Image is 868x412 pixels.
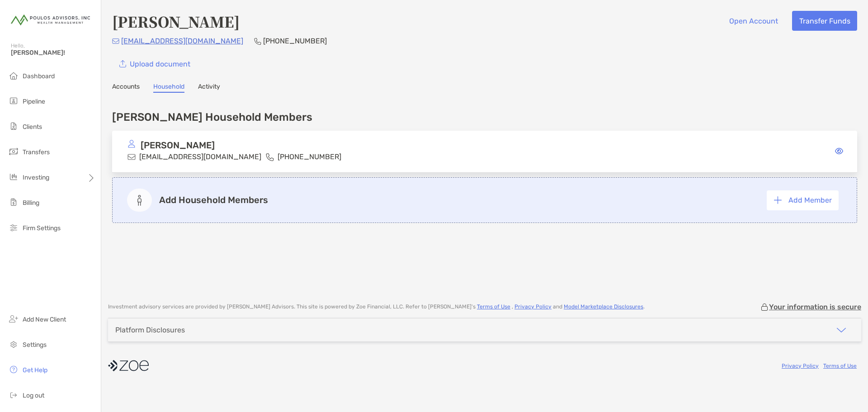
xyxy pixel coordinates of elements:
img: button icon [119,60,126,68]
img: email icon [127,153,136,161]
a: Upload document [112,54,197,74]
span: Log out [23,392,44,399]
a: Activity [198,83,220,93]
span: Dashboard [23,72,55,80]
p: Add Household Members [159,194,268,206]
img: company logo [108,355,149,376]
span: Transfers [23,148,50,156]
span: Get Help [23,366,47,374]
p: [EMAIL_ADDRESS][DOMAIN_NAME] [121,35,243,47]
a: Accounts [112,83,140,93]
img: dashboard icon [8,70,19,81]
p: [PERSON_NAME] [141,140,215,151]
span: Firm Settings [23,224,61,232]
img: transfers icon [8,146,19,157]
a: Household [153,83,184,93]
span: Clients [23,123,42,131]
img: add_new_client icon [8,313,19,324]
p: Investment advisory services are provided by [PERSON_NAME] Advisors . This site is powered by Zoe... [108,303,645,310]
img: firm-settings icon [8,222,19,233]
img: Email Icon [112,38,119,44]
img: investing icon [8,171,19,182]
h4: [PERSON_NAME] Household Members [112,111,312,123]
img: phone icon [266,153,274,161]
a: Model Marketplace Disclosures [564,303,643,310]
img: logout icon [8,389,19,400]
img: icon arrow [836,325,847,336]
img: billing icon [8,197,19,208]
h4: [PERSON_NAME] [112,11,240,32]
a: Privacy Policy [782,363,819,369]
img: add member icon [127,189,152,212]
span: Add New Client [23,316,66,323]
span: Settings [23,341,47,349]
p: [EMAIL_ADDRESS][DOMAIN_NAME] [139,151,261,162]
div: Platform Disclosures [115,326,185,334]
p: Your information is secure [769,303,861,311]
span: Billing [23,199,39,207]
img: get-help icon [8,364,19,375]
img: settings icon [8,339,19,350]
a: Privacy Policy [514,303,552,310]
span: [PERSON_NAME]! [11,49,95,57]
img: avatar icon [127,140,136,148]
img: Zoe Logo [11,4,90,36]
img: Phone Icon [254,38,261,45]
a: Terms of Use [823,363,857,369]
button: Transfer Funds [792,11,857,31]
span: Pipeline [23,98,45,105]
img: button icon [774,196,782,204]
p: [PHONE_NUMBER] [278,151,341,162]
a: Terms of Use [477,303,510,310]
img: pipeline icon [8,95,19,106]
img: clients icon [8,121,19,132]
button: Add Member [767,190,839,210]
span: Investing [23,174,49,181]
button: Open Account [722,11,785,31]
p: [PHONE_NUMBER] [263,35,327,47]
